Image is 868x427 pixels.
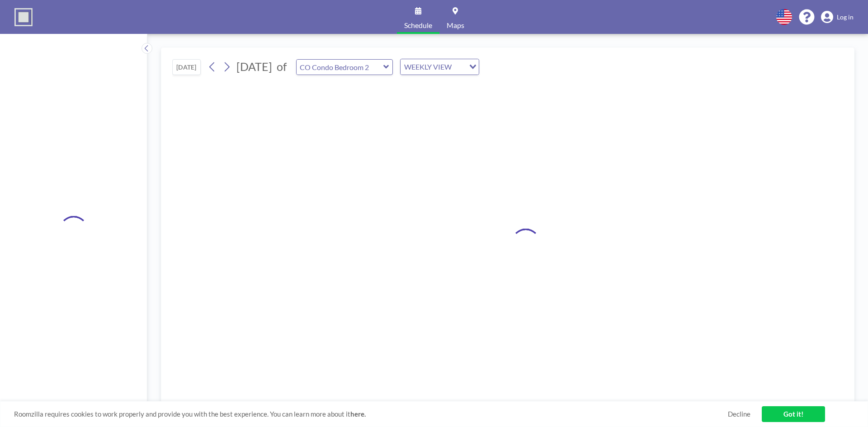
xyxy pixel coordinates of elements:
[277,60,287,74] span: of
[14,8,33,26] img: organization-logo
[172,59,201,75] button: [DATE]
[454,61,464,73] input: Search for option
[402,61,453,73] span: WEEKLY VIEW
[401,59,479,75] div: Search for option
[821,11,854,23] a: Log in
[297,60,383,75] input: CO Condo Bedroom 2
[728,410,750,418] a: Decline
[837,13,854,21] span: Log in
[404,22,432,29] span: Schedule
[762,406,825,422] a: Got it!
[447,22,464,29] span: Maps
[14,410,728,418] span: Roomzilla requires cookies to work properly and provide you with the best experience. You can lea...
[350,410,366,418] a: here.
[236,60,272,73] span: [DATE]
